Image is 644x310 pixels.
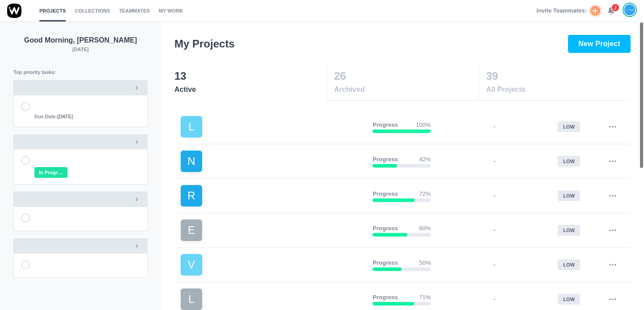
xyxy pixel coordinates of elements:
p: Progress [373,258,398,267]
p: Top priority tasks: [13,69,148,76]
span: In Progress [34,167,68,178]
a: E [181,220,365,241]
p: - [493,191,495,200]
div: low [558,259,580,271]
span: Invite Teammates: [537,6,587,15]
img: winio [7,4,21,18]
p: 13 [174,68,326,84]
p: 72% [419,189,431,198]
a: L [181,116,365,138]
p: Progress [373,121,398,129]
p: - [493,122,495,131]
p: 71% [419,293,431,302]
strong: Due Date: [34,114,57,119]
p: Progress [373,224,398,233]
p: - [493,295,495,304]
p: 100% [416,121,431,129]
a: V [181,254,365,276]
a: R [181,185,365,207]
img: João Tosta [624,4,635,16]
span: Active [174,84,326,95]
p: [DATE] [13,46,148,53]
div: low [558,225,580,236]
a: N [181,151,365,172]
p: 60% [419,224,431,233]
span: [DATE] [34,113,73,121]
p: Good Morning, [PERSON_NAME] [13,35,148,46]
p: - [493,260,495,269]
span: All Projects [486,84,630,95]
div: E [181,220,202,241]
div: low [558,190,580,202]
p: - [493,226,495,235]
div: low [558,156,580,167]
p: Progress [373,189,398,198]
span: Archived [334,84,478,95]
div: N [181,151,202,172]
p: 42% [419,155,431,164]
p: 39 [486,68,630,84]
div: low [558,121,580,133]
div: R [181,185,202,207]
p: 26 [334,68,478,84]
div: low [558,294,580,305]
div: L [181,116,202,138]
h3: My Projects [174,36,235,52]
button: New Project [568,35,631,53]
p: - [493,157,495,166]
p: 50% [419,258,431,267]
p: Progress [373,155,398,164]
a: L [181,288,365,310]
span: 2 [611,3,620,12]
div: V [181,254,202,276]
p: Progress [373,293,398,302]
div: L [181,288,202,310]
